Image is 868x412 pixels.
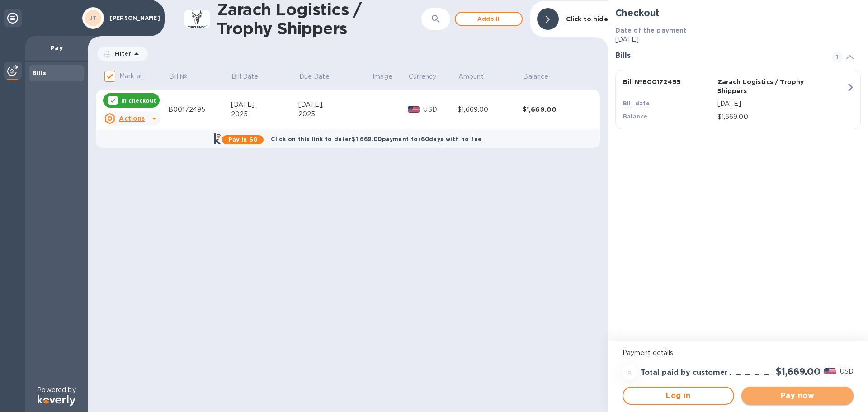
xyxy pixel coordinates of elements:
[717,112,846,122] p: $1,669.00
[169,72,188,81] p: Bill №
[299,72,330,81] p: Due Date
[623,365,637,379] div: =
[463,14,514,24] span: Add bill
[110,15,155,21] p: [PERSON_NAME]
[228,136,258,143] b: Pay in 60
[231,72,270,81] span: Bill Date
[458,72,495,81] span: Amount
[271,136,481,142] b: Click on this link to defer $1,669.00 payment for 60 days with no fee
[641,369,728,377] h3: Total paid by customer
[615,7,861,19] h2: Checkout
[119,71,143,81] p: Mark all
[409,72,437,81] p: Currency
[168,105,231,114] div: B00172495
[623,77,714,86] p: Bill № B00172495
[623,100,650,107] b: Bill date
[615,70,861,129] button: Bill №B00172495Zarach Logistics / Trophy ShippersBill date[DATE]Balance$1,669.00
[423,105,458,114] p: USD
[623,113,648,120] b: Balance
[121,97,156,104] p: In checkout
[299,72,341,81] span: Due Date
[615,35,861,44] p: [DATE]
[824,368,836,374] img: USD
[298,109,372,119] div: 2025
[615,27,687,34] b: Date of the payment
[523,72,548,81] p: Balance
[111,50,131,57] p: Filter
[231,72,258,81] p: Bill Date
[455,12,523,26] button: Addbill
[631,390,726,401] span: Log in
[38,395,75,406] img: Logo
[741,387,854,405] button: Pay now
[717,99,846,109] p: [DATE]
[119,115,145,122] u: Actions
[231,100,298,109] div: [DATE],
[566,15,608,23] b: Click to hide
[231,109,298,119] div: 2025
[832,52,843,62] span: 1
[33,70,46,76] b: Bills
[90,14,97,21] b: JT
[749,390,846,401] span: Pay now
[373,72,392,81] p: Image
[615,52,821,60] h3: Bills
[33,43,80,52] p: Pay
[523,72,560,81] span: Balance
[458,105,523,114] div: $1,669.00
[776,366,821,377] h2: $1,669.00
[408,106,420,113] img: USD
[298,100,372,109] div: [DATE],
[717,77,808,95] p: Zarach Logistics / Trophy Shippers
[169,72,199,81] span: Bill №
[37,385,75,395] p: Powered by
[623,348,854,358] p: Payment details
[840,367,854,376] p: USD
[623,387,735,405] button: Log in
[458,72,484,81] p: Amount
[523,105,588,114] div: $1,669.00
